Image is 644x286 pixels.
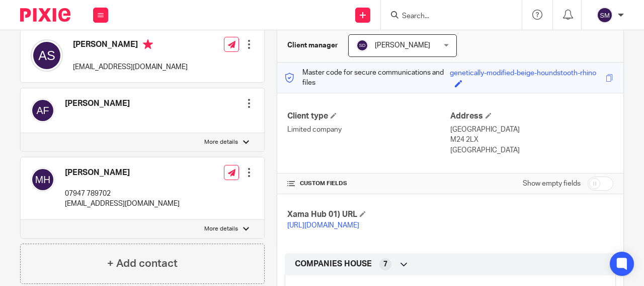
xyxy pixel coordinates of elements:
[450,111,613,122] h4: Address
[20,8,70,22] img: Pixie
[287,111,450,122] h4: Client type
[450,145,613,155] p: [GEOGRAPHIC_DATA]
[73,62,188,72] p: [EMAIL_ADDRESS][DOMAIN_NAME]
[287,222,359,229] a: [URL][DOMAIN_NAME]
[287,40,338,50] h3: Client manager
[287,125,450,135] p: Limited company
[204,138,238,146] p: More details
[450,68,596,80] div: genetically-modified-beige-houndstooth-rhino
[375,42,430,49] span: [PERSON_NAME]
[107,256,178,271] h4: + Add contact
[65,199,180,209] p: [EMAIL_ADDRESS][DOMAIN_NAME]
[597,7,613,23] img: svg%3E
[356,39,368,51] img: svg%3E
[31,39,63,72] img: svg%3E
[523,179,581,189] label: Show empty fields
[204,225,238,233] p: More details
[143,39,153,49] i: Primary
[65,189,180,199] p: 07947 789702
[450,135,613,145] p: M24 2LX
[31,98,55,123] img: svg%3E
[65,167,180,178] h4: [PERSON_NAME]
[73,39,188,52] h4: [PERSON_NAME]
[295,259,372,269] span: COMPANIES HOUSE
[65,98,130,109] h4: [PERSON_NAME]
[285,68,450,88] p: Master code for secure communications and files
[287,180,450,188] h4: CUSTOM FIELDS
[31,167,55,192] img: svg%3E
[287,209,450,220] h4: Xama Hub 01) URL
[401,12,492,21] input: Search
[450,125,613,135] p: [GEOGRAPHIC_DATA]
[383,259,387,269] span: 7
